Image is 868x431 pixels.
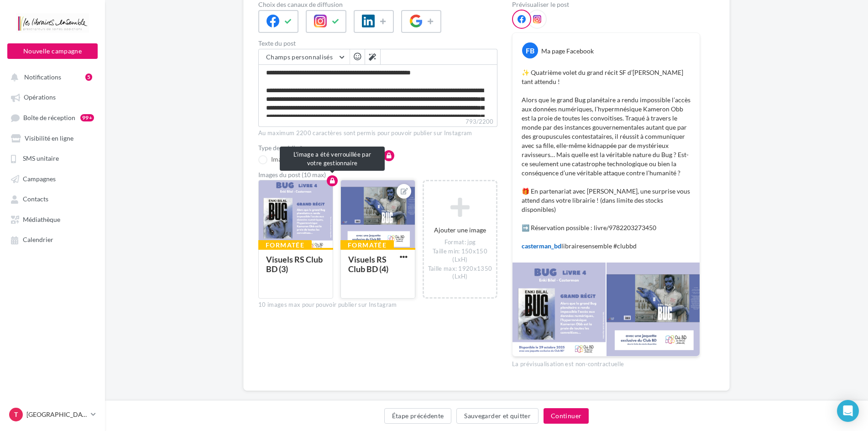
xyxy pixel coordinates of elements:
[258,40,497,47] label: Texte du post
[384,408,452,424] button: Étape précédente
[26,410,87,419] p: [GEOGRAPHIC_DATA]
[23,155,59,163] span: SMS unitaire
[837,400,859,422] div: Open Intercom Messenger
[24,73,61,81] span: Notifications
[23,195,48,203] span: Contacts
[258,301,497,309] div: 10 images max pour pouvoir publier sur Instagram
[14,410,18,419] span: T
[24,94,56,101] span: Opérations
[5,231,99,247] a: Calendrier
[5,211,99,227] a: Médiathèque
[5,109,99,126] a: Boîte de réception99+
[5,130,99,146] a: Visibilité en ligne
[541,47,594,56] div: Ma page Facebook
[5,150,99,166] a: SMS unitaire
[258,145,497,151] label: Type de média *
[456,408,539,424] button: Sauvegarder et quitter
[522,242,561,250] span: casterman_bd
[522,42,538,58] div: FB
[5,190,99,207] a: Contacts
[85,74,92,81] div: 5
[23,236,53,244] span: Calendrier
[522,68,690,251] p: ✨ Quatrième volet du grand récit SF d’[PERSON_NAME] tant attendu ! Alors que le grand Bug planéta...
[258,1,497,8] label: Choix des canaux de diffusion
[340,240,394,250] div: Formatée
[25,134,73,142] span: Visibilité en ligne
[7,43,98,59] button: Nouvelle campagne
[7,406,98,423] a: T [GEOGRAPHIC_DATA]
[80,114,94,121] div: 99+
[258,240,312,250] div: Formatée
[259,49,350,65] button: Champs personnalisés
[266,53,333,61] span: Champs personnalisés
[5,68,96,85] button: Notifications 5
[23,175,56,183] span: Campagnes
[23,114,75,121] span: Boîte de réception
[348,254,388,274] div: Visuels RS Club BD (4)
[512,1,700,8] div: Prévisualiser le post
[258,172,497,178] div: Images du post (10 max)
[5,89,99,105] a: Opérations
[280,147,385,171] div: L'image a été verrouillée par votre gestionnaire
[266,254,323,274] div: Visuels RS Club BD (3)
[23,215,60,223] span: Médiathèque
[5,170,99,187] a: Campagnes
[258,129,497,137] div: Au maximum 2200 caractères sont permis pour pouvoir publier sur Instagram
[258,117,497,127] label: 793/2200
[544,408,589,424] button: Continuer
[512,357,700,368] div: La prévisualisation est non-contractuelle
